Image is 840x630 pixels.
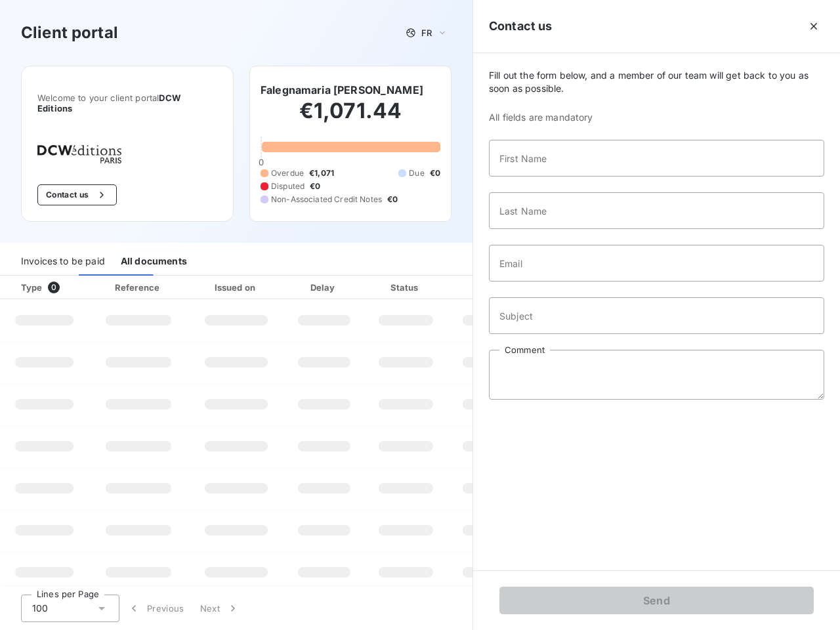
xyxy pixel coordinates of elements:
[489,111,824,124] span: All fields are mandatory
[489,192,824,229] input: placeholder
[115,282,159,293] div: Reference
[489,140,824,177] input: placeholder
[430,167,440,179] span: €0
[32,602,48,615] span: 100
[37,184,117,205] button: Contact us
[261,98,440,137] h2: €1,071.44
[259,157,264,167] span: 0
[37,93,180,114] span: DCW Editions
[310,180,320,192] span: €0
[409,167,424,179] span: Due
[489,69,824,95] span: Fill out the form below, and a member of our team will get back to you as soon as possible.
[499,587,814,614] button: Send
[450,281,534,294] div: Amount
[271,180,304,192] span: Disputed
[421,28,432,38] span: FR
[21,248,105,276] div: Invoices to be paid
[271,194,382,205] span: Non-Associated Credit Notes
[489,245,824,282] input: placeholder
[37,93,217,114] span: Welcome to your client portal
[48,282,60,293] span: 0
[367,281,445,294] div: Status
[191,281,282,294] div: Issued on
[192,595,247,622] button: Next
[21,21,118,45] h3: Client portal
[121,248,187,276] div: All documents
[271,167,304,179] span: Overdue
[387,194,398,205] span: €0
[119,595,192,622] button: Previous
[489,297,824,334] input: placeholder
[309,167,334,179] span: €1,071
[37,145,121,163] img: Company logo
[489,17,553,35] h5: Contact us
[261,82,423,98] h6: Falegnamaria [PERSON_NAME]
[287,281,362,294] div: Delay
[13,281,86,294] div: Type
